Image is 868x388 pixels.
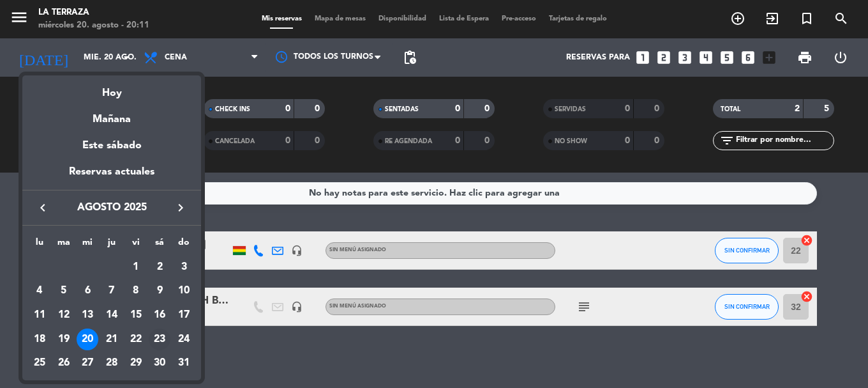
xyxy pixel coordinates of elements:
td: 22 de agosto de 2025 [124,327,148,352]
div: 29 [125,353,147,375]
div: 17 [173,304,195,326]
td: 6 de agosto de 2025 [75,279,100,304]
td: 11 de agosto de 2025 [27,303,52,327]
td: 30 de agosto de 2025 [148,352,172,376]
td: 24 de agosto de 2025 [172,327,196,352]
div: 2 [149,256,170,278]
div: 23 [149,329,170,350]
div: 30 [149,353,170,375]
div: 19 [53,329,75,350]
td: 20 de agosto de 2025 [75,327,100,352]
div: 24 [173,329,195,350]
th: sábado [148,235,172,255]
div: 3 [173,256,195,278]
div: 20 [77,329,98,350]
div: Reservas actuales [22,164,201,190]
i: keyboard_arrow_right [173,200,188,215]
td: 7 de agosto de 2025 [100,279,124,304]
td: 1 de agosto de 2025 [124,255,148,279]
td: 26 de agosto de 2025 [52,352,76,376]
td: 15 de agosto de 2025 [124,303,148,327]
div: 12 [53,304,75,326]
td: 9 de agosto de 2025 [148,279,172,304]
div: Hoy [22,75,201,102]
div: Mañana [22,102,201,128]
th: lunes [27,235,52,255]
td: 19 de agosto de 2025 [52,327,76,352]
td: 4 de agosto de 2025 [27,279,52,304]
td: 28 de agosto de 2025 [100,352,124,376]
div: 14 [101,304,123,326]
div: 11 [29,304,50,326]
td: 2 de agosto de 2025 [148,255,172,279]
div: 22 [125,329,147,350]
div: 1 [125,256,147,278]
div: 21 [101,329,123,350]
button: keyboard_arrow_left [31,199,54,216]
div: 7 [101,280,123,302]
td: 14 de agosto de 2025 [100,303,124,327]
td: 21 de agosto de 2025 [100,327,124,352]
td: 25 de agosto de 2025 [27,352,52,376]
td: 31 de agosto de 2025 [172,352,196,376]
td: 23 de agosto de 2025 [148,327,172,352]
td: 16 de agosto de 2025 [148,303,172,327]
td: 12 de agosto de 2025 [52,303,76,327]
div: 8 [125,280,147,302]
div: 5 [53,280,75,302]
th: miércoles [75,235,100,255]
th: martes [52,235,76,255]
div: 31 [173,353,195,375]
td: 18 de agosto de 2025 [27,327,52,352]
button: keyboard_arrow_right [169,199,192,216]
td: AGO. [27,255,124,279]
div: 27 [77,353,98,375]
div: 28 [101,353,123,375]
div: 26 [53,353,75,375]
div: 18 [29,329,50,350]
td: 3 de agosto de 2025 [172,255,196,279]
div: 13 [77,304,98,326]
td: 8 de agosto de 2025 [124,279,148,304]
div: Este sábado [22,128,201,164]
span: agosto 2025 [54,199,169,216]
div: 16 [149,304,170,326]
td: 5 de agosto de 2025 [52,279,76,304]
div: 4 [29,280,50,302]
td: 10 de agosto de 2025 [172,279,196,304]
td: 29 de agosto de 2025 [124,352,148,376]
th: domingo [172,235,196,255]
th: viernes [124,235,148,255]
td: 17 de agosto de 2025 [172,303,196,327]
td: 13 de agosto de 2025 [75,303,100,327]
td: 27 de agosto de 2025 [75,352,100,376]
div: 9 [149,280,170,302]
div: 10 [173,280,195,302]
th: jueves [100,235,124,255]
div: 25 [29,353,50,375]
div: 6 [77,280,98,302]
i: keyboard_arrow_left [35,200,50,215]
div: 15 [125,304,147,326]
